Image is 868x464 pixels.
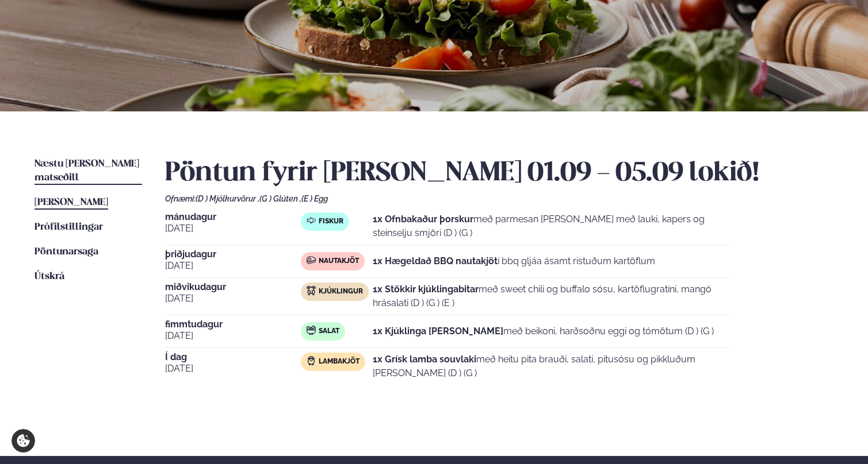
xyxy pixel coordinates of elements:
[165,194,833,203] div: Ofnæmi:
[35,196,108,210] a: [PERSON_NAME]
[35,222,103,232] span: Prófílstillingar
[165,157,833,190] h2: Pöntun fyrir [PERSON_NAME] 01.09 - 05.09 lokið!
[307,326,316,335] img: salad.svg
[301,194,328,203] span: (E ) Egg
[319,257,359,266] span: Nautakjöt
[373,284,479,295] strong: 1x Stökkir kjúklingabitar
[373,254,655,268] p: í bbq gljáa ásamt ristuðum kartöflum
[307,286,316,295] img: chicken.svg
[35,245,98,259] a: Pöntunarsaga
[35,198,108,207] span: [PERSON_NAME]
[165,259,301,273] span: [DATE]
[35,157,142,185] a: Næstu [PERSON_NAME] matseðill
[373,354,476,365] strong: 1x Grísk lamba souvlaki
[259,194,301,203] span: (G ) Glúten ,
[373,283,729,310] p: með sweet chili og buffalo sósu, kartöflugratíni, mangó hrásalati (D ) (G ) (E )
[165,362,301,376] span: [DATE]
[319,327,339,336] span: Salat
[319,217,343,226] span: Fiskur
[165,250,301,259] span: þriðjudagur
[165,283,301,292] span: miðvikudagur
[35,159,139,183] span: Næstu [PERSON_NAME] matseðill
[373,212,729,240] p: með parmesan [PERSON_NAME] með lauki, kapers og steinselju smjöri (D ) (G )
[165,320,301,329] span: fimmtudagur
[373,214,473,225] strong: 1x Ofnbakaður þorskur
[373,256,498,266] strong: 1x Hægeldað BBQ nautakjöt
[165,212,301,222] span: mánudagur
[35,272,64,281] span: Útskrá
[165,292,301,306] span: [DATE]
[319,287,363,296] span: Kjúklingur
[307,216,316,225] img: fish.svg
[165,222,301,235] span: [DATE]
[373,353,729,380] p: með heitu pita brauði, salati, pitusósu og pikkluðum [PERSON_NAME] (D ) (G )
[12,429,35,453] a: Cookie settings
[373,326,503,337] strong: 1x Kjúklinga [PERSON_NAME]
[196,194,259,203] span: (D ) Mjólkurvörur ,
[373,324,714,338] p: með beikoni, harðsoðnu eggi og tómötum (D ) (G )
[319,357,360,366] span: Lambakjöt
[165,353,301,362] span: Í dag
[307,356,316,365] img: Lamb.svg
[35,221,103,234] a: Prófílstillingar
[307,256,316,265] img: beef.svg
[35,247,98,257] span: Pöntunarsaga
[165,329,301,343] span: [DATE]
[35,270,64,284] a: Útskrá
